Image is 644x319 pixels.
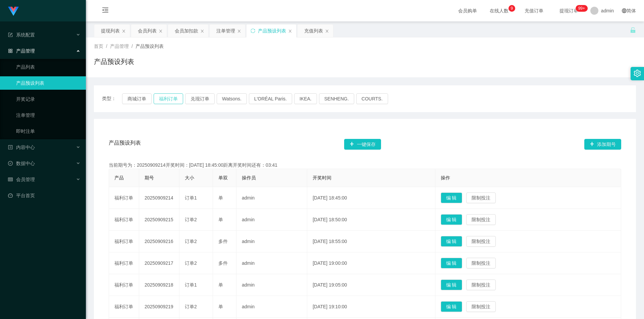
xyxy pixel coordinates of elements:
button: 图标: plus一键保存 [344,139,381,150]
i: 图标: close [159,29,163,33]
td: admin [236,274,307,296]
button: 限制投注 [466,301,496,312]
span: 类型： [102,93,122,104]
a: 产品预设列表 [16,76,80,90]
i: 图标: close [200,29,204,33]
span: 订单2 [185,260,197,266]
td: 20250909216 [139,231,179,252]
button: Watsons. [217,93,247,104]
span: 订单1 [185,195,197,201]
span: 产品管理 [110,44,129,49]
span: 数据中心 [8,161,35,166]
i: 图标: close [237,29,241,33]
span: 系统配置 [8,32,35,37]
span: 在线人数 [486,8,512,13]
i: 图标: unlock [630,27,636,33]
div: 会员列表 [138,24,157,37]
td: [DATE] 19:05:00 [307,274,435,296]
div: 充值列表 [304,24,323,37]
i: 图标: profile [8,145,13,150]
p: 9 [511,5,513,12]
img: logo.9652507e.png [8,7,19,16]
span: 订单1 [185,282,197,288]
button: 限制投注 [466,258,496,268]
button: 图标: plus添加期号 [584,139,621,150]
td: admin [236,231,307,252]
td: admin [236,252,307,274]
span: 订单2 [185,217,197,222]
a: 开奖记录 [16,92,80,106]
button: 福利订单 [154,93,183,104]
span: 单双 [218,175,228,180]
td: admin [236,209,307,231]
td: 20250909219 [139,296,179,318]
span: 产品预设列表 [136,44,164,49]
button: L'ORÉAL Paris. [249,93,292,104]
div: 提现列表 [101,24,120,37]
i: 图标: close [325,29,329,33]
span: / [106,44,107,49]
button: 编 辑 [441,301,462,312]
i: 图标: appstore-o [8,49,13,53]
span: 大小 [185,175,194,180]
span: 多件 [218,260,228,266]
span: 充值订单 [521,8,547,13]
span: 单 [218,217,223,222]
i: 图标: check-circle-o [8,161,13,166]
i: 图标: table [8,177,13,182]
span: 订单2 [185,239,197,244]
span: 单 [218,282,223,288]
span: / [131,44,133,49]
td: [DATE] 19:00:00 [307,252,435,274]
span: 首页 [94,44,103,49]
span: 期号 [145,175,154,180]
span: 操作员 [242,175,256,180]
i: 图标: sync [251,28,255,33]
i: 图标: menu-fold [94,0,117,22]
sup: 1136 [576,5,588,12]
td: 福利订单 [109,187,139,209]
h1: 产品预设列表 [94,57,134,67]
div: 产品预设列表 [258,24,286,37]
button: SENHENG. [319,93,354,104]
span: 产品 [114,175,124,180]
span: 提现订单 [556,8,582,13]
td: 20250909215 [139,209,179,231]
button: 限制投注 [466,214,496,225]
span: 订单2 [185,304,197,309]
button: 编 辑 [441,192,462,203]
span: 开奖时间 [313,175,331,180]
td: [DATE] 18:45:00 [307,187,435,209]
td: 20250909214 [139,187,179,209]
td: 福利订单 [109,252,139,274]
a: 产品列表 [16,60,80,74]
div: 注单管理 [216,24,235,37]
button: 兑现订单 [185,93,215,104]
span: 操作 [441,175,450,180]
button: 限制投注 [466,192,496,203]
td: 福利订单 [109,296,139,318]
td: [DATE] 18:55:00 [307,231,435,252]
td: [DATE] 19:10:00 [307,296,435,318]
td: admin [236,187,307,209]
button: IKEA. [294,93,317,104]
td: 福利订单 [109,274,139,296]
button: 编 辑 [441,214,462,225]
span: 产品管理 [8,48,35,54]
i: 图标: global [622,8,627,13]
div: 会员加扣款 [175,24,198,37]
span: 产品预设列表 [109,139,141,150]
span: 多件 [218,239,228,244]
td: 福利订单 [109,209,139,231]
a: 即时注单 [16,125,80,138]
button: 限制投注 [466,236,496,247]
td: 20250909218 [139,274,179,296]
i: 图标: form [8,32,13,37]
sup: 9 [508,5,515,12]
td: [DATE] 18:50:00 [307,209,435,231]
button: 编 辑 [441,236,462,247]
i: 图标: setting [634,70,641,77]
span: 单 [218,195,223,201]
a: 图标: dashboard平台首页 [8,189,80,202]
button: 限制投注 [466,280,496,290]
